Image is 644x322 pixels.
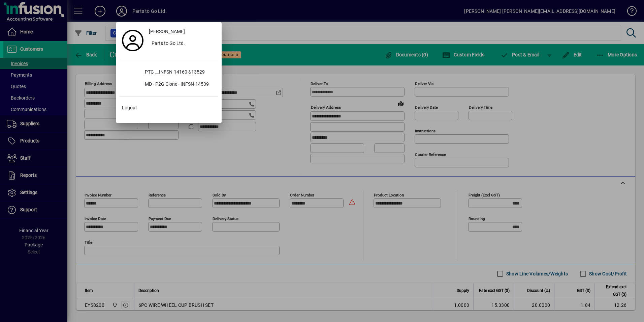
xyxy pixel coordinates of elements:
a: [PERSON_NAME] [146,26,218,38]
button: Parts to Go Ltd. [146,38,218,50]
div: PTG __INFSN-14160 &13529 [139,66,218,79]
button: MD - P2G Clone - INFSN-14539 [119,79,218,91]
span: [PERSON_NAME] [149,28,185,35]
button: PTG __INFSN-14160 &13529 [119,66,218,79]
span: Logout [122,104,137,111]
div: MD - P2G Clone - INFSN-14539 [139,79,218,91]
button: Logout [119,102,218,114]
a: Profile [119,34,146,47]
